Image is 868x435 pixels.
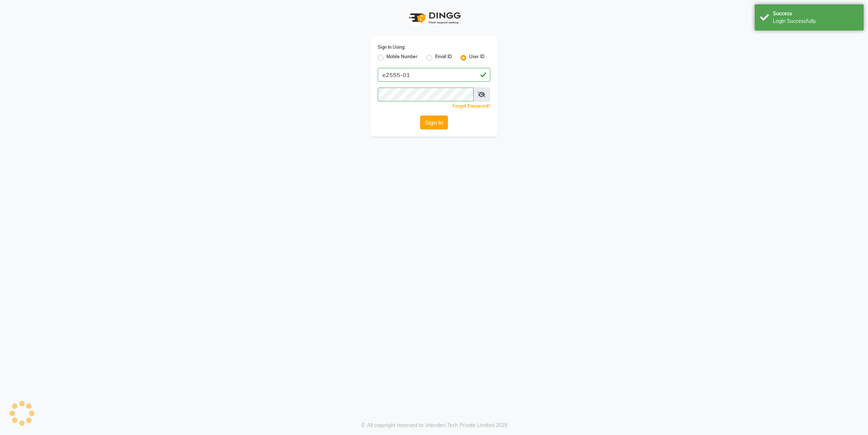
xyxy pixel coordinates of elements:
div: Login Successfully. [773,17,858,25]
label: Sign In Using: [378,44,405,51]
a: Forgot Password? [453,103,490,109]
label: Mobile Number [386,53,418,62]
input: Username [378,68,490,82]
button: Sign In [420,116,448,129]
div: Success [773,10,858,17]
input: Username [378,88,474,101]
img: logo1.svg [405,7,463,29]
label: User ID [469,53,484,62]
label: Email ID [435,53,452,62]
